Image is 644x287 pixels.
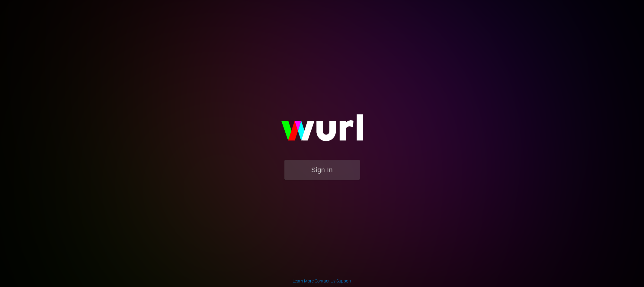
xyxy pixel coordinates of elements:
img: wurl-logo-on-black-223613ac3d8ba8fe6dc639794a292ebdb59501304c7dfd60c99c58986ef67473.svg [262,101,383,160]
a: Learn More [293,279,314,283]
div: | | [293,278,351,284]
a: Support [336,279,351,283]
button: Sign In [284,160,360,180]
a: Contact Us [315,279,335,283]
